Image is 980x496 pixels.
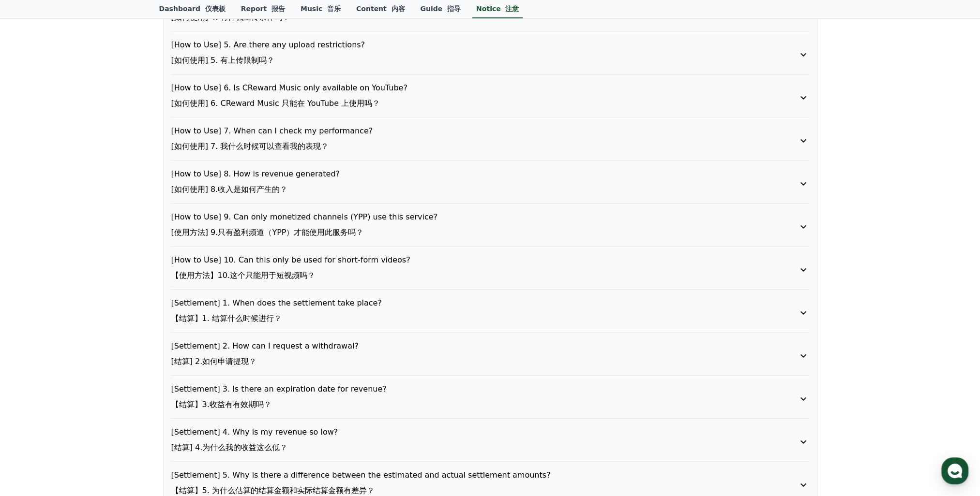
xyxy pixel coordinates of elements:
button: [Settlement] 1. When does the settlement take place?【结算】1. 结算什么时候进行？ [171,297,809,328]
span: Home [25,321,42,329]
button: [Settlement] 4. Why is my revenue so low?[结算] 4.为什么我的收益这么低？ [171,426,809,457]
font: 指导 [447,5,461,13]
font: 注意 [505,5,519,13]
font: [如何使用] 5. 有上传限制吗？ [171,56,275,65]
font: [如何使用] 7. 我什么时候可以查看我的表现？ [171,142,329,151]
font: 音乐 [327,5,341,13]
font: [结算] 4.为什么我的收益这么低？ [171,443,288,452]
font: 内容 [391,5,405,13]
p: [Settlement] 1. When does the settlement take place? [171,297,758,328]
button: [How to Use] 10. Can this only be used for short-form videos?【使用方法】10.这个只能用于短视频吗？ [171,254,809,285]
p: [How to Use] 5. Are there any upload restrictions? [171,39,758,70]
button: [How to Use] 9. Can only monetized channels (YPP) use this service?[使用方法] 9.只有盈利频道（YPP）才能使用此服务吗？ [171,211,809,242]
font: [如何使用] 6. CReward Music 只能在 YouTube 上使用吗？ [171,99,380,108]
button: [Settlement] 2. How can I request a withdrawal?[结算] 2.如何申请提现？ [171,340,809,371]
font: 仪表板 [205,5,226,13]
font: 【结算】1. 结算什么时候进行？ [171,314,282,323]
font: 报告 [271,5,285,13]
button: [How to Use] 8. How is revenue generated?[如何使用] 8.收入是如何产生的？ [171,168,809,199]
p: [How to Use] 6. Is CReward Music only available on YouTube? [171,82,758,113]
font: 【结算】3.收益有有效期吗？ [171,400,271,409]
p: [How to Use] 8. How is revenue generated? [171,168,758,199]
span: Messages [80,321,109,329]
button: [How to Use] 7. When can I check my performance?[如何使用] 7. 我什么时候可以查看我的表现？ [171,125,809,156]
span: Settings [143,321,167,329]
p: [Settlement] 2. How can I request a withdrawal? [171,340,758,371]
p: [Settlement] 4. Why is my revenue so low? [171,426,758,457]
font: [如何使用] 8.收入是如何产生的？ [171,185,288,194]
button: [Settlement] 3. Is there an expiration date for revenue?【结算】3.收益有有效期吗？ [171,383,809,414]
font: 【使用方法】10.这个只能用于短视频吗？ [171,271,315,280]
a: Messages [64,306,125,331]
p: [How to Use] 10. Can this only be used for short-form videos? [171,254,758,285]
a: Settings [125,306,186,331]
p: [How to Use] 9. Can only monetized channels (YPP) use this service? [171,211,758,242]
button: [How to Use] 6. Is CReward Music only available on YouTube?[如何使用] 6. CReward Music 只能在 YouTube 上使用吗？ [171,82,809,113]
p: [Settlement] 3. Is there an expiration date for revenue? [171,383,758,414]
p: [How to Use] 7. When can I check my performance? [171,125,758,156]
button: [How to Use] 5. Are there any upload restrictions?[如何使用] 5. 有上传限制吗？ [171,39,809,70]
font: [使用方法] 9.只有盈利频道（YPP）才能使用此服务吗？ [171,228,364,237]
font: [结算] 2.如何申请提现？ [171,357,257,366]
font: 【结算】5. 为什么估算的结算金额和实际结算金额有差异？ [171,486,375,495]
a: Home [3,306,64,331]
